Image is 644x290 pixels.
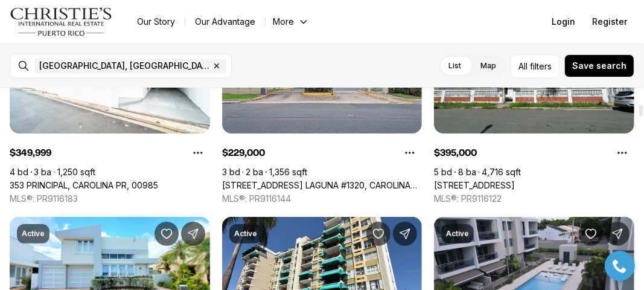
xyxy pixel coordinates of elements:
[530,60,552,72] span: filters
[39,61,209,71] span: [GEOGRAPHIC_DATA], [GEOGRAPHIC_DATA], [GEOGRAPHIC_DATA]
[434,180,515,191] a: 5 Calle 519 QB6 URBANIZACIÓN COUNTRY CLUB, CAROLINA PR, 00982
[393,222,417,246] button: Share Property
[366,222,391,246] button: Save Property: Club Costa Marina CALLE GALICIA #3k
[585,10,634,34] button: Register
[579,222,603,246] button: Save Property: 1 MARIGINAL BALDORIOTY ST #232
[234,229,257,239] p: Active
[518,60,528,72] span: All
[471,55,506,77] label: Map
[446,229,469,239] p: Active
[511,54,560,78] button: Allfilters
[439,55,471,77] label: List
[398,141,422,165] button: Property options
[544,10,582,34] button: Login
[186,141,210,165] button: Property options
[564,54,634,77] button: Save search
[155,222,179,246] button: Save Property: CALLE 9 ESTANCIAS DE SAN FERNANDO #I 7
[222,180,422,191] a: 120 AVE. LAGUNA #1320, CAROLINA PR, 00979
[127,13,185,30] a: Our Story
[22,229,45,239] p: Active
[605,222,630,246] button: Share Property
[10,180,158,191] a: 353 PRINCIPAL, CAROLINA PR, 00985
[181,222,205,246] button: Share Property
[10,7,113,36] img: logo
[185,13,265,30] a: Our Advantage
[610,141,634,165] button: Property options
[552,17,575,27] span: Login
[266,13,316,30] button: More
[572,61,626,71] span: Save search
[592,17,627,27] span: Register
